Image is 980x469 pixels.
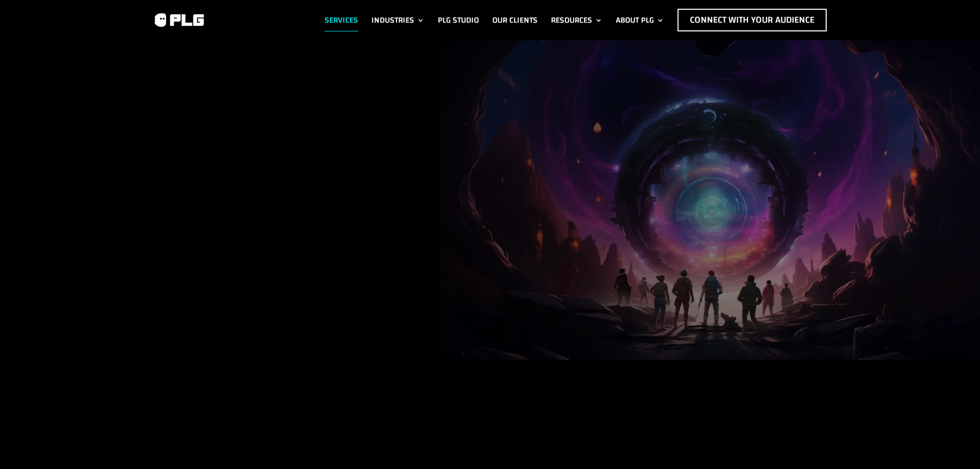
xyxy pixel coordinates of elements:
a: Services [325,9,358,31]
a: Resources [551,9,602,31]
a: Connect with Your Audience [678,9,827,31]
a: Our Clients [492,9,538,31]
a: Industries [371,9,424,31]
a: About PLG [616,9,664,31]
a: PLG Studio [438,9,479,31]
